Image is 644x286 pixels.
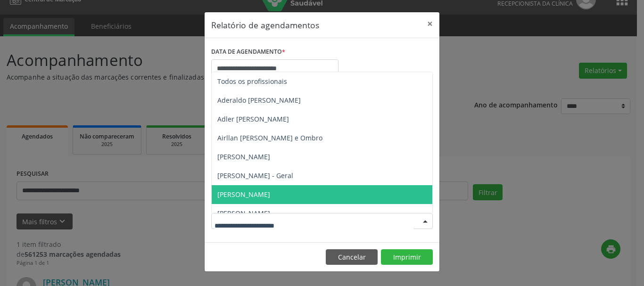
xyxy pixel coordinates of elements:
span: Aderaldo [PERSON_NAME] [217,96,301,105]
span: [PERSON_NAME] [217,209,270,218]
h5: Relatório de agendamentos [211,19,319,31]
button: Imprimir [381,249,433,265]
span: [PERSON_NAME] - Geral [217,171,293,180]
span: [PERSON_NAME] [217,190,270,199]
span: [PERSON_NAME] [217,152,270,161]
span: Todos os profissionais [217,77,287,86]
span: Adler [PERSON_NAME] [217,114,289,123]
label: DATA DE AGENDAMENTO [211,45,285,59]
span: Airllan [PERSON_NAME] e Ombro [217,133,322,142]
button: Close [421,12,439,35]
button: Cancelar [326,249,378,265]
